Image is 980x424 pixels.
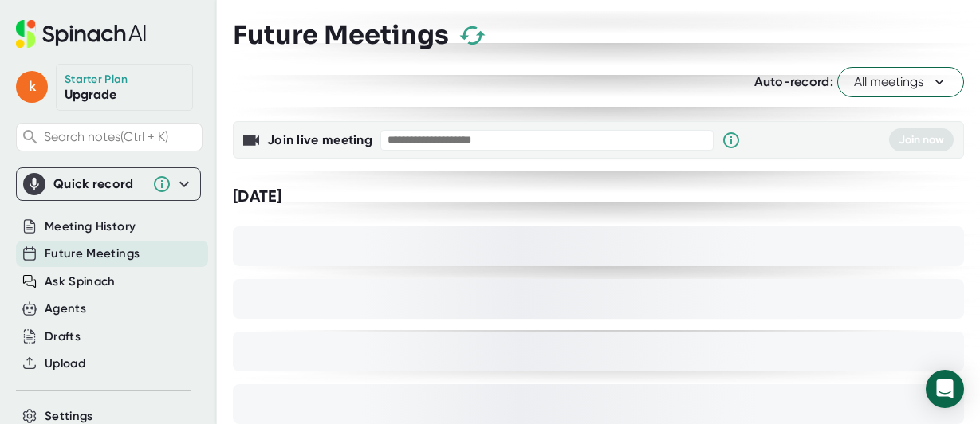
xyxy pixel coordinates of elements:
[16,71,48,103] span: k
[899,133,944,147] span: Join now
[45,273,116,291] button: Ask Spinach
[45,355,85,373] button: Upload
[854,73,947,92] span: All meetings
[45,328,81,346] button: Drafts
[267,132,372,147] b: Join live meeting
[45,300,86,318] button: Agents
[45,218,136,236] button: Meeting History
[889,128,954,151] button: Join now
[23,168,194,200] div: Quick record
[754,74,833,89] span: Auto-record:
[45,245,140,263] button: Future Meetings
[233,186,964,206] div: [DATE]
[926,370,964,408] div: Open Intercom Messenger
[65,73,128,87] div: Starter Plan
[233,20,449,50] h3: Future Meetings
[837,67,964,97] button: All meetings
[53,176,144,192] div: Quick record
[65,87,116,102] a: Upgrade
[44,129,198,144] span: Search notes (Ctrl + K)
